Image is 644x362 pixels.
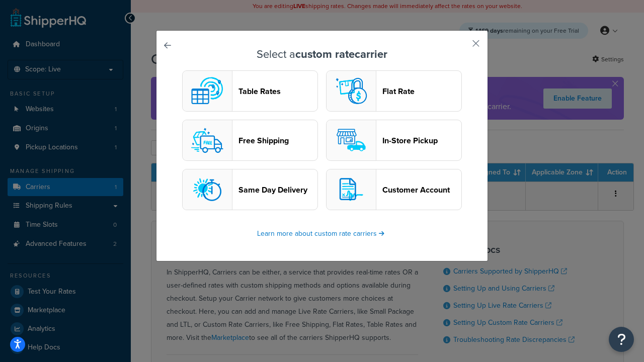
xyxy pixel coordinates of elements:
[182,169,318,210] button: sameday logoSame Day Delivery
[187,169,227,210] img: sameday logo
[187,71,227,111] img: custom logo
[295,46,387,62] strong: custom rate carrier
[182,48,462,60] h3: Select a
[238,136,317,145] header: Free Shipping
[182,120,318,161] button: free logoFree Shipping
[182,70,318,112] button: custom logoTable Rates
[609,327,634,352] button: Open Resource Center
[238,86,317,96] header: Table Rates
[331,120,371,160] img: pickup logo
[187,120,227,160] img: free logo
[326,70,462,112] button: flat logoFlat Rate
[257,228,387,239] a: Learn more about custom rate carriers
[238,185,317,195] header: Same Day Delivery
[326,120,462,161] button: pickup logoIn-Store Pickup
[331,169,371,210] img: customerAccount logo
[382,136,461,145] header: In-Store Pickup
[382,185,461,195] header: Customer Account
[382,86,461,96] header: Flat Rate
[326,169,462,210] button: customerAccount logoCustomer Account
[331,71,371,111] img: flat logo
